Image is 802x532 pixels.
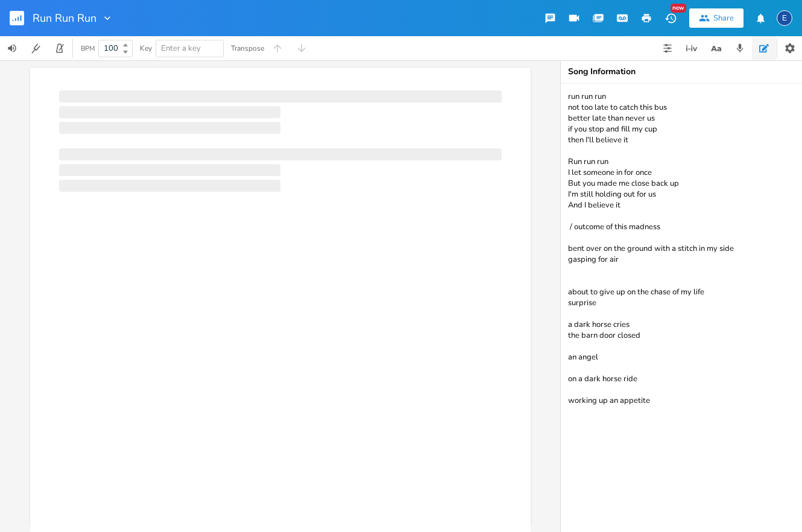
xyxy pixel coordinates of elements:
span: Run Run Run [33,13,96,24]
div: Share [713,13,734,24]
div: BPM [81,45,95,52]
button: New [658,7,683,29]
div: New [671,4,686,13]
div: Key [140,45,152,52]
div: Song Information [568,68,795,76]
button: E [777,4,792,32]
div: Erin Nicole [777,10,792,26]
div: Transpose [231,45,264,52]
span: Enter a key [161,43,201,54]
button: Share [689,8,744,28]
textarea: run run run not too late to catch this bus better late than never us if you stop and fill my cup ... [561,84,802,532]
